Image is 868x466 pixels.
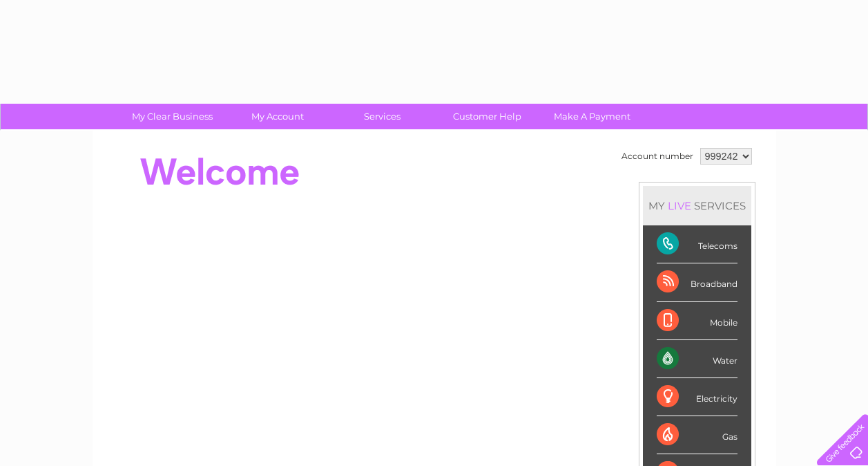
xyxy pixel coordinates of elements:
div: Mobile [657,302,737,340]
div: Water [657,340,737,378]
div: LIVE [665,199,694,212]
a: Make A Payment [535,104,649,129]
a: My Clear Business [115,104,229,129]
div: Gas [657,416,737,454]
div: MY SERVICES [643,186,751,225]
a: Customer Help [430,104,544,129]
td: Account number [618,145,697,168]
div: Electricity [657,378,737,416]
a: My Account [220,104,334,129]
div: Broadband [657,263,737,301]
div: Telecoms [657,225,737,263]
a: Services [325,104,439,129]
